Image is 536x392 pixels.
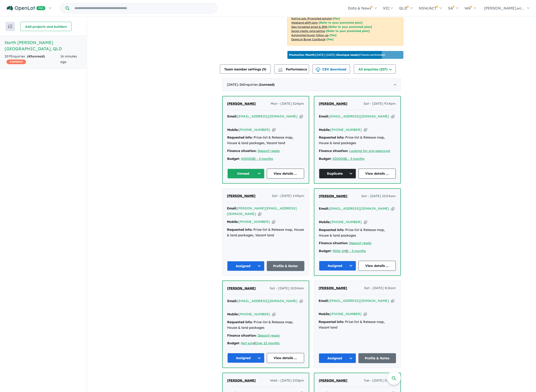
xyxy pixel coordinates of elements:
[227,228,253,232] strong: Requested info:
[227,378,256,383] a: [PERSON_NAME]
[300,299,303,303] button: Copy
[227,341,240,345] strong: Budget:
[227,128,239,132] strong: Mobile:
[319,193,348,199] a: [PERSON_NAME]
[61,54,77,64] span: 16 minutes ago
[333,249,346,253] a: 900k-1M
[364,127,367,132] button: Copy
[319,312,330,316] strong: Mobile:
[319,227,396,238] div: Price-list & Release map, House & land packages
[319,285,347,291] a: [PERSON_NAME]
[319,378,348,383] a: [PERSON_NAME]
[227,378,256,383] span: [PERSON_NAME]
[289,53,316,57] b: Promotion Month:
[319,101,348,107] a: [PERSON_NAME]
[319,206,329,211] strong: Email:
[319,320,344,324] strong: Requested info:
[364,378,396,383] span: Tue - [DATE] 5:35pm
[313,64,350,74] button: CSV download
[227,261,265,271] button: Assigned
[267,261,304,271] a: Profile & Notes
[349,149,390,153] u: Looking for pre-approval
[330,312,362,316] a: [PHONE_NUMBER]
[391,206,395,211] button: Copy
[227,135,253,139] strong: Requested info:
[254,157,273,161] a: 1 - 3 months
[484,6,524,10] span: [PERSON_NAME].wr...
[316,67,320,72] img: download icon
[391,114,395,119] button: Copy
[227,114,237,118] strong: Email:
[329,114,389,118] a: [EMAIL_ADDRESS][DOMAIN_NAME]
[347,249,366,253] u: 1 - 3 months
[227,227,304,238] div: Price-list & Release map, House & land packages, Vacant land
[329,299,389,303] a: [EMAIL_ADDRESS][DOMAIN_NAME]
[346,157,365,161] u: 1 - 3 months
[8,25,13,28] img: sort.svg
[255,341,280,345] a: Over 12 months
[270,378,304,383] span: Wed - [DATE] 2:03pm
[258,149,280,153] a: Deposit ready
[291,29,325,33] u: Social media retargeting
[291,21,318,24] u: Weekend eDM slots
[227,333,257,338] strong: Finance situation:
[263,67,265,71] span: 9
[319,101,348,106] span: [PERSON_NAME]
[364,312,367,316] button: Copy
[319,299,329,303] strong: Email:
[319,220,331,224] strong: Mobile:
[28,54,32,58] span: 45
[319,286,347,290] span: [PERSON_NAME]
[6,60,26,64] span: CASHBACK
[267,169,304,179] a: View details ...
[319,128,331,132] strong: Mobile:
[349,241,372,245] u: Deposit ready
[319,156,396,162] div: |
[227,341,304,346] div: |
[20,22,71,31] button: Add projects and builders
[333,157,345,161] u: 500000
[291,38,326,41] u: OpenLot Buyer Cashback
[364,101,396,107] span: Sat - [DATE] 9:14pm
[319,135,396,146] div: Price-list & Release map, House & land packages
[241,341,255,345] a: Not sure
[270,286,304,291] span: Sat - [DATE] 10:04am
[227,319,304,331] div: Price-list & Release map, House & land packages
[319,261,356,271] button: Assigned
[358,353,396,363] a: Profile & Notes
[319,319,396,330] div: Price-list & Release map, Vacant land
[358,261,396,271] a: View details ...
[319,249,332,253] strong: Budget:
[327,38,334,41] span: [Yes]
[222,78,401,91] div: [DATE]
[331,128,362,132] a: [PHONE_NUMBER]
[272,312,276,317] button: Copy
[227,286,256,291] a: [PERSON_NAME]
[241,157,254,161] a: 400000
[319,169,356,179] button: Duplicate
[319,228,345,232] strong: Requested info:
[237,114,298,118] a: [EMAIL_ADDRESS][DOMAIN_NAME]
[227,312,239,316] strong: Mobile:
[259,82,275,87] strong: ( unread)
[358,169,396,179] a: View details ...
[227,194,256,198] span: [PERSON_NAME]
[227,157,240,161] strong: Budget:
[330,33,337,37] span: [Yes]
[271,101,304,107] span: Mon - [DATE] 3:24pm
[238,82,275,87] span: - 26 Enquir ies
[333,17,340,20] span: [Yes]
[319,135,345,139] strong: Requested info:
[354,64,396,74] button: All enquiries (207)
[291,25,327,28] u: Geo-targeted email & SMS
[272,219,275,224] button: Copy
[227,299,237,303] strong: Email:
[258,333,280,338] a: Deposit ready
[27,54,45,58] strong: ( unread)
[7,6,45,11] img: Openlot PRO Logo White
[278,69,283,72] img: bar-chart.svg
